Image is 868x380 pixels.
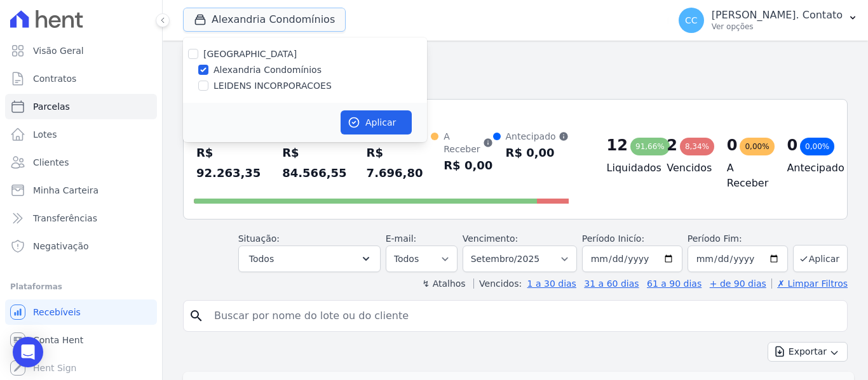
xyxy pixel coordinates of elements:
[196,143,269,183] div: R$ 92.263,35
[473,278,522,289] label: Vencidos:
[238,246,381,272] button: Todos
[667,161,707,176] h4: Vencidos
[282,143,353,183] div: R$ 84.566,55
[647,278,702,289] a: 61 a 90 dias
[33,100,70,113] span: Parcelas
[727,135,738,155] div: 0
[787,135,797,155] div: 0
[680,138,714,155] div: 8,34%
[33,306,81,318] span: Recebíveis
[463,233,518,244] label: Vencimento:
[444,130,492,155] div: A Receber
[710,278,766,289] a: + de 90 dias
[5,66,157,91] a: Contratos
[249,251,274,266] span: Todos
[33,156,69,169] span: Clientes
[740,138,774,155] div: 0,00%
[183,8,346,32] button: Alexandria Condomínios
[33,44,84,57] span: Visão Geral
[33,72,76,85] span: Contratos
[341,110,412,134] button: Aplicar
[238,233,280,244] label: Situação:
[688,232,788,246] label: Período Fim:
[10,279,152,294] div: Plataformas
[800,138,834,155] div: 0,00%
[33,212,97,225] span: Transferências
[771,278,848,289] a: ✗ Limpar Filtros
[5,178,157,203] a: Minha Carteira
[5,94,157,119] a: Parcelas
[13,337,43,367] div: Open Intercom Messenger
[203,49,297,59] label: [GEOGRAPHIC_DATA]
[727,161,767,191] h4: A Receber
[768,342,848,362] button: Exportar
[712,22,843,32] p: Ver opções
[506,143,569,163] div: R$ 0,00
[667,135,677,155] div: 2
[422,278,465,289] label: ↯ Atalhos
[444,155,492,176] div: R$ 0,00
[584,278,639,289] a: 31 a 60 dias
[607,161,647,176] h4: Liquidados
[207,303,842,329] input: Buscar por nome do lote ou do cliente
[5,233,157,259] a: Negativação
[33,184,98,197] span: Minha Carteira
[214,79,332,93] label: LEIDENS INCORPORACOES
[685,16,698,25] span: CC
[607,135,628,155] div: 12
[712,9,843,22] p: [PERSON_NAME]. Contato
[214,63,322,77] label: Alexandria Condomínios
[386,233,417,244] label: E-mail:
[33,128,57,141] span: Lotes
[5,206,157,231] a: Transferências
[5,150,157,175] a: Clientes
[793,245,848,272] button: Aplicar
[183,51,848,74] h2: Parcelas
[33,240,89,252] span: Negativação
[787,161,827,176] h4: Antecipado
[5,327,157,353] a: Conta Hent
[527,278,576,289] a: 1 a 30 dias
[582,233,644,244] label: Período Inicío:
[630,138,670,155] div: 91,66%
[5,38,157,63] a: Visão Geral
[5,299,157,325] a: Recebíveis
[33,334,83,346] span: Conta Hent
[5,122,157,147] a: Lotes
[668,3,868,38] button: CC [PERSON_NAME]. Contato Ver opções
[189,308,204,324] i: search
[367,143,431,183] div: R$ 7.696,80
[506,130,569,143] div: Antecipado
